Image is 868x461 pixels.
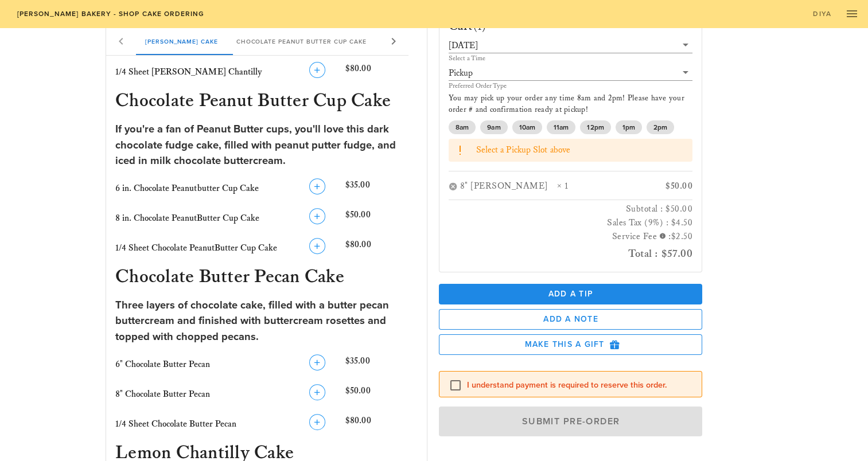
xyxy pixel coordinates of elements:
[115,389,210,400] span: 8" Chocolate Butter Pecan
[449,38,693,53] div: [DATE]
[554,120,569,134] span: 11am
[343,352,420,377] div: $35.00
[653,120,667,134] span: 2pm
[449,83,693,89] div: Preferred Order Type
[9,6,212,22] a: [PERSON_NAME] Bakery - Shop Cake Ordering
[519,120,535,134] span: 10am
[439,407,703,436] button: Submit Pre-Order
[343,236,420,261] div: $80.00
[452,416,690,427] span: Submit Pre-Order
[16,10,204,18] span: [PERSON_NAME] Bakery - Shop Cake Ordering
[343,412,420,437] div: $80.00
[449,55,693,62] div: Select a Time
[449,216,693,230] h3: Sales Tax (9%) : $4.50
[115,67,262,77] span: 1/4 Sheet [PERSON_NAME] Chantilly
[467,380,693,391] label: I understand payment is required to reserve this order.
[449,202,693,216] h3: Subtotal : $50.00
[460,181,557,193] div: 8" [PERSON_NAME]
[449,41,478,51] div: [DATE]
[115,122,418,169] div: If you're a fan of Peanut Butter cups, you'll love this dark chocolate fudge cake, filled with pe...
[115,183,259,194] span: 6 in. Chocolate Peanutbutter Cup Cake
[136,28,227,55] div: [PERSON_NAME] Cake
[439,309,703,330] button: Add a Note
[115,298,418,345] div: Three layers of chocolate cake, filled with a butter pecan buttercream and finished with buttercr...
[449,93,693,116] p: You may pick up your order any time 8am and 2pm! Please have your order # and confirmation ready ...
[375,28,504,55] div: Chocolate Butter Pecan Cake
[343,206,420,231] div: $50.00
[812,10,831,18] span: Diya
[439,334,703,355] button: Make this a Gift
[227,28,376,55] div: Chocolate Peanut Butter Cup Cake
[587,120,604,134] span: 12pm
[622,120,635,134] span: 1pm
[439,284,703,304] button: Add a Tip
[343,60,420,85] div: $80.00
[449,244,693,263] h2: Total : $57.00
[449,65,693,80] div: Pickup
[113,265,420,291] h3: Chocolate Butter Pecan Cake
[456,120,469,134] span: 8am
[448,289,694,299] span: Add a Tip
[115,213,259,224] span: 8 in. Chocolate PeanutButter Cup Cake
[343,176,420,201] div: $35.00
[476,144,571,155] span: Select a Pickup Slot above
[449,314,693,324] span: Add a Note
[113,89,420,115] h3: Chocolate Peanut Butter Cup Cake
[635,181,692,193] div: $50.00
[449,230,693,244] h3: Service Fee :
[115,419,236,429] span: 1/4 Sheet Chocolate Butter Pecan
[115,243,277,253] span: 1/4 Sheet Chocolate PeanutButter Cup Cake
[487,120,500,134] span: 9am
[343,382,420,407] div: $50.00
[671,231,693,242] span: $2.50
[449,339,693,350] span: Make this a Gift
[557,181,635,193] div: × 1
[805,6,838,22] a: Diya
[449,68,473,79] div: Pickup
[115,359,210,370] span: 6" Chocolate Butter Pecan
